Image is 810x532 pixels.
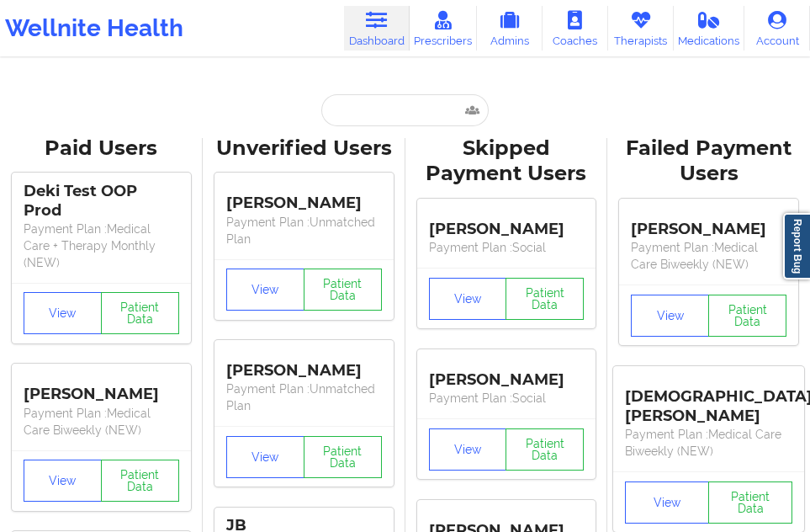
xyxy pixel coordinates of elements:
[226,269,304,311] button: View
[429,207,585,239] div: [PERSON_NAME]
[24,292,102,334] button: View
[506,278,584,320] button: Patient Data
[744,6,810,51] a: Account
[24,221,179,271] p: Payment Plan : Medical Care + Therapy Monthly (NEW)
[101,460,179,502] button: Patient Data
[631,295,709,337] button: View
[24,182,179,221] div: Deki Test OOP Prod
[214,136,394,162] div: Unverified Users
[304,269,382,311] button: Patient Data
[304,436,382,478] button: Patient Data
[417,136,596,188] div: Skipped Payment Users
[344,6,410,51] a: Dashboard
[101,292,179,334] button: Patient Data
[429,428,507,471] button: View
[674,6,744,51] a: Medications
[625,426,792,460] p: Payment Plan : Medical Care Biweekly (NEW)
[24,405,179,439] p: Payment Plan : Medical Care Biweekly (NEW)
[429,239,585,256] p: Payment Plan : Social
[783,213,810,279] a: Report Bug
[506,428,584,471] button: Patient Data
[625,481,709,524] button: View
[543,6,608,51] a: Coaches
[410,6,477,51] a: Prescribers
[226,214,382,247] p: Payment Plan : Unmatched Plan
[429,278,507,320] button: View
[608,6,674,51] a: Therapists
[477,6,543,51] a: Admins
[226,348,382,380] div: [PERSON_NAME]
[631,239,786,273] p: Payment Plan : Medical Care Biweekly (NEW)
[625,375,792,426] div: [DEMOGRAPHIC_DATA][PERSON_NAME]
[429,358,585,390] div: [PERSON_NAME]
[226,380,382,414] p: Payment Plan : Unmatched Plan
[24,373,179,405] div: [PERSON_NAME]
[708,295,786,337] button: Patient Data
[226,182,382,214] div: [PERSON_NAME]
[708,481,792,524] button: Patient Data
[631,207,786,239] div: [PERSON_NAME]
[12,136,191,162] div: Paid Users
[429,390,585,407] p: Payment Plan : Social
[226,436,304,478] button: View
[619,136,798,188] div: Failed Payment Users
[24,460,102,502] button: View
